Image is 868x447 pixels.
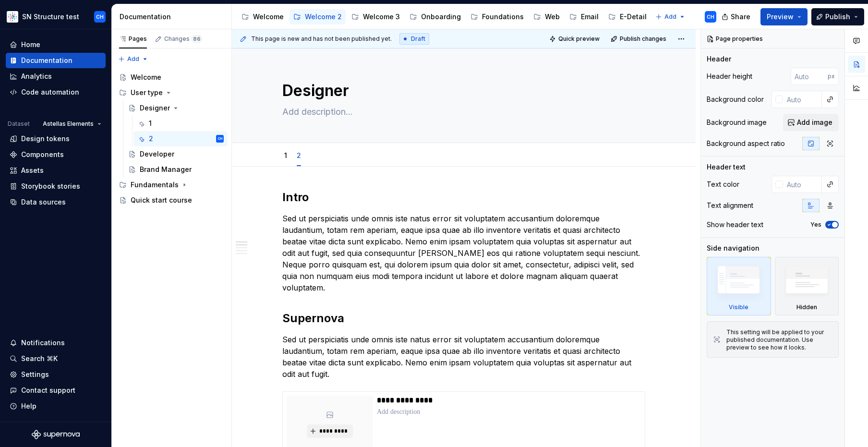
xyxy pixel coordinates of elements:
div: Web [545,12,560,22]
div: 1 [280,145,291,165]
div: Background aspect ratio [707,139,785,148]
button: Publish [811,8,864,25]
button: Help [6,399,106,414]
svg: Supernova Logo [32,430,80,439]
a: Welcome 2 [289,9,346,24]
span: This page is new and has not been published yet. [251,35,392,43]
span: Publish [825,12,850,22]
a: Code automation [6,85,106,100]
button: Add [652,10,688,24]
button: Add [115,52,151,66]
div: Documentation [120,12,228,22]
div: Components [21,150,64,159]
div: Header text [707,162,746,172]
div: Header [707,54,731,64]
div: Pages [119,35,147,43]
a: Documentation [6,53,106,68]
div: Onboarding [421,12,461,22]
div: Analytics [21,72,52,81]
a: Welcome [238,9,288,24]
div: Home [21,40,40,49]
div: Welcome [253,12,284,22]
a: Web [530,9,564,24]
textarea: Designer [280,79,643,102]
a: Analytics [6,69,106,84]
a: Welcome [115,70,228,85]
a: Settings [6,367,106,382]
p: Sed ut perspiciatis unde omnis iste natus error sit voluptatem accusantium doloremque laudantium,... [282,334,645,380]
a: Email [566,9,603,24]
button: Add image [783,114,839,131]
div: Foundations [482,12,524,22]
div: This setting will be applied to your published documentation. Use preview to see how it looks. [726,328,832,351]
span: Add [664,13,676,21]
label: Yes [810,221,821,229]
div: Assets [21,166,44,175]
div: Show header text [707,220,763,230]
div: Page tree [115,70,228,208]
button: Share [717,8,757,25]
h2: Supernova [282,311,645,326]
div: Hidden [796,303,817,311]
div: CH [96,13,104,21]
input: Auto [783,176,822,193]
div: Settings [21,370,49,379]
a: Developer [124,146,228,162]
button: Search ⌘K [6,351,106,366]
div: Background image [707,118,767,127]
a: E-Detail [604,9,651,24]
div: Search ⌘K [21,354,58,363]
div: Side navigation [707,243,759,253]
p: px [828,72,835,80]
div: SN Structure test [22,12,79,22]
div: Dataset [8,120,30,128]
a: Quick start course [115,193,228,208]
div: Changes [164,35,202,43]
span: Publish changes [620,35,666,43]
div: Help [21,401,36,411]
div: Text color [707,180,739,189]
span: Astellas Elements [43,120,94,128]
span: Quick preview [558,35,600,43]
a: Data sources [6,194,106,210]
div: Developer [140,149,174,159]
button: Publish changes [608,32,671,46]
div: Welcome 3 [363,12,400,22]
a: Brand Manager [124,162,228,177]
a: Welcome 3 [348,9,404,24]
div: CH [218,134,222,144]
div: E-Detail [620,12,647,22]
button: Quick preview [546,32,604,46]
a: Assets [6,163,106,178]
div: Header height [707,72,752,81]
div: Visible [707,257,771,315]
div: 2 [149,134,153,144]
div: Designer [140,103,170,113]
div: Design tokens [21,134,70,144]
div: Visible [729,303,748,311]
input: Auto [783,91,822,108]
input: Auto [791,68,828,85]
div: CH [707,13,714,21]
div: User type [131,88,163,97]
div: Background color [707,95,764,104]
div: Welcome 2 [305,12,342,22]
a: 2 [297,151,301,159]
a: Foundations [467,9,528,24]
div: Code automation [21,87,79,97]
div: Hidden [775,257,839,315]
a: Onboarding [406,9,465,24]
span: Share [731,12,750,22]
div: 1 [149,119,152,128]
div: Quick start course [131,195,192,205]
img: b2369ad3-f38c-46c1-b2a2-f2452fdbdcd2.png [7,11,18,23]
div: Data sources [21,197,66,207]
div: Fundamentals [131,180,179,190]
div: Page tree [238,7,651,26]
div: Notifications [21,338,65,348]
a: Components [6,147,106,162]
a: Designer [124,100,228,116]
div: Contact support [21,386,75,395]
a: 1 [284,151,287,159]
p: Sed ut perspiciatis unde omnis iste natus error sit voluptatem accusantium doloremque laudantium,... [282,213,645,293]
